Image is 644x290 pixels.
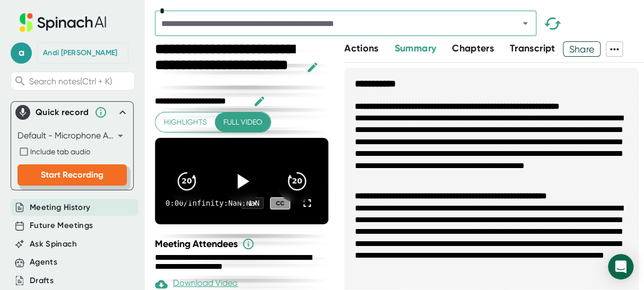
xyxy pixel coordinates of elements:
[15,102,129,123] div: Quick record
[30,147,90,156] span: Include tab audio
[394,42,436,54] span: Summary
[155,112,215,132] button: Highlights
[510,41,555,56] button: Transcript
[563,40,600,58] span: Share
[30,201,90,214] button: Meeting History
[241,197,264,209] div: 1 x
[452,42,494,54] span: Chapters
[11,42,32,64] span: a
[30,256,57,268] button: Agents
[30,275,54,287] button: Drafts
[41,170,103,180] span: Start Recording
[18,164,127,186] button: Start Recording
[164,116,207,129] span: Highlights
[270,197,290,209] div: CC
[215,112,271,132] button: Full video
[18,127,127,144] div: Default - Microphone Array (Intel® Smart Sound Technology for Digital Microphones)
[29,76,112,86] span: Search notes (Ctrl + K)
[518,16,533,31] button: Open
[563,41,601,57] button: Share
[43,48,117,58] div: Andi Limon
[344,41,378,56] button: Actions
[344,42,378,54] span: Actions
[223,116,262,129] span: Full video
[30,238,77,250] button: Ask Spinach
[30,219,93,232] button: Future Meetings
[166,199,216,207] div: 0:00 / Infinity:NaN:NaN
[608,254,633,279] div: Open Intercom Messenger
[155,238,331,250] div: Meeting Attendees
[510,42,555,54] span: Transcript
[394,41,436,56] button: Summary
[36,107,89,118] div: Quick record
[452,41,494,56] button: Chapters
